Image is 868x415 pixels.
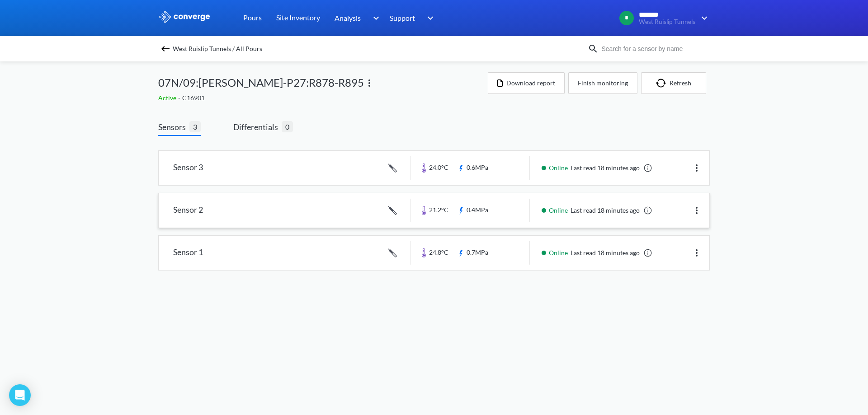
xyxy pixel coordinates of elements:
div: C16901 [158,93,488,103]
span: West Ruislip Tunnels [639,19,695,25]
img: icon-file.svg [497,79,503,87]
span: 0 [282,121,293,132]
button: Refresh [641,72,706,94]
img: more.svg [364,78,375,89]
img: logo_ewhite.svg [158,11,211,23]
img: backspace.svg [160,43,171,54]
button: Finish monitoring [568,72,637,94]
span: Support [390,12,415,23]
img: more.svg [691,163,702,173]
span: Differentials [233,121,282,133]
span: Active [158,94,178,102]
img: icon-refresh.svg [656,79,670,88]
img: downArrow.svg [421,13,436,23]
img: downArrow.svg [367,13,382,23]
img: icon-search.svg [588,43,599,54]
span: - [178,94,182,102]
span: Sensors [158,121,189,133]
div: Open Intercom Messenger [9,384,31,406]
span: Analysis [335,12,361,23]
span: 07N/09:[PERSON_NAME]-P27:R878-R895 [158,74,364,91]
img: downArrow.svg [695,13,710,23]
span: 3 [189,121,201,132]
button: Download report [488,72,565,94]
span: West Ruislip Tunnels / All Pours [173,42,262,55]
input: Search for a sensor by name [599,44,708,54]
img: more.svg [691,205,702,216]
img: more.svg [691,247,702,258]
